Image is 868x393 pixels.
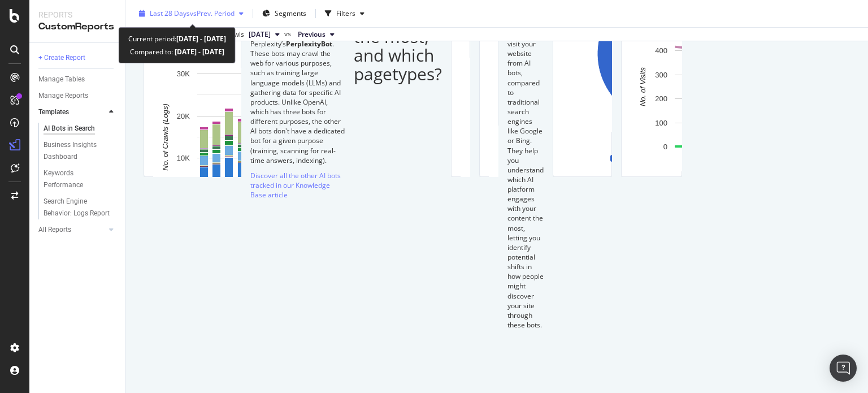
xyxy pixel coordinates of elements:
[639,67,647,106] text: No. of Visits
[38,9,116,20] div: Reports
[44,167,117,191] a: Keywords Performance
[177,70,190,78] text: 30K
[830,355,857,382] div: Open Intercom Messenger
[320,5,369,23] button: Filters
[38,20,116,33] div: CustomReports
[38,224,106,236] a: All Reports
[44,123,117,135] a: AI Bots in Search
[38,224,71,236] div: All Reports
[38,106,69,118] div: Templates
[38,52,117,64] a: + Create Report
[38,90,88,102] div: Manage Reports
[258,5,311,23] button: Segments
[38,106,106,118] a: Templates
[663,142,667,151] text: 0
[44,139,108,163] div: Business Insights Dashboard
[44,167,107,191] div: Keywords Performance
[177,111,190,120] text: 20K
[38,90,117,102] a: Manage Reports
[496,162,505,228] text: No. of Crawls (Logs)
[44,139,117,163] a: Business Insights Dashboard
[161,103,170,170] text: No. of Crawls (Logs)
[44,123,95,135] div: AI Bots in Search
[38,74,117,85] a: Manage Tables
[190,8,235,18] span: vs Prev. Period
[461,58,668,217] svg: A chart.
[44,196,110,219] div: Search Engine Behavior: Logs Report
[655,46,667,55] text: 400
[150,8,190,18] span: Last 28 Days
[134,5,248,23] button: Last 28 DaysvsPrev. Period
[298,29,325,40] span: Previous
[249,29,271,40] span: 2025 Aug. 8th
[38,74,85,85] div: Manage Tables
[128,32,226,45] div: Current period:
[293,28,339,41] button: Previous
[655,71,667,79] text: 300
[153,68,596,227] svg: A chart.
[177,154,190,162] text: 10K
[275,8,306,18] span: Segments
[244,28,284,41] button: [DATE]
[44,196,117,219] a: Search Engine Behavior: Logs Report
[655,94,667,103] text: 200
[284,29,293,39] span: vs
[336,8,355,18] div: Filters
[286,39,332,49] strong: PerplexityBot
[250,171,341,200] a: Discover all the other AI bots tracked in our Knowledge Base article
[655,118,667,127] text: 100
[173,47,224,57] b: [DATE] - [DATE]
[130,45,224,58] div: Compared to:
[176,34,226,44] b: [DATE] - [DATE]
[38,52,85,64] div: + Create Report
